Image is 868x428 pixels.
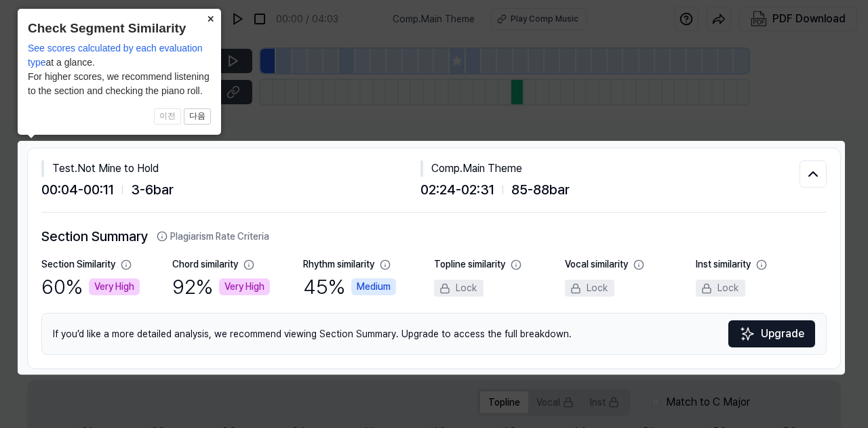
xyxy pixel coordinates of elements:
div: Very High [219,278,270,295]
span: 85 - 88 bar [511,179,570,200]
button: Close [199,9,221,28]
span: 3 - 6 bar [131,179,174,200]
div: Lock [565,280,614,297]
a: SparklesUpgrade [728,320,815,347]
div: Comp . Main Theme [420,160,800,177]
div: 60 % [41,272,140,302]
button: 다음 [184,108,211,125]
div: Vocal similarity [565,257,628,272]
div: Inst similarity [696,257,751,272]
h2: Section Summary [41,226,827,247]
div: Rhythm similarity [303,257,374,272]
button: Plagiarism Rate Criteria [157,230,269,244]
div: Lock [434,280,484,297]
div: Topline similarity [434,257,505,272]
div: 45 % [303,272,396,302]
span: 02:24 - 02:31 [420,179,494,200]
div: Chord similarity [172,257,238,272]
button: Upgrade [728,320,815,347]
div: Section Similarity [41,257,115,272]
div: Test . Not Mine to Hold [41,160,420,177]
img: Sparkles [739,326,755,342]
div: Lock [696,280,745,297]
div: at a glance. For higher scores, we recommend listening to the section and checking the piano roll. [28,41,211,98]
span: See scores calculated by each evaluation type [28,43,203,68]
div: Medium [351,278,396,295]
div: 92 % [172,272,270,302]
span: 00:04 - 00:11 [41,179,114,200]
div: If you’d like a more detailed analysis, we recommend viewing Section Summary. Upgrade to access t... [41,313,827,355]
header: Check Segment Similarity [28,19,211,39]
div: Very High [89,278,140,295]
